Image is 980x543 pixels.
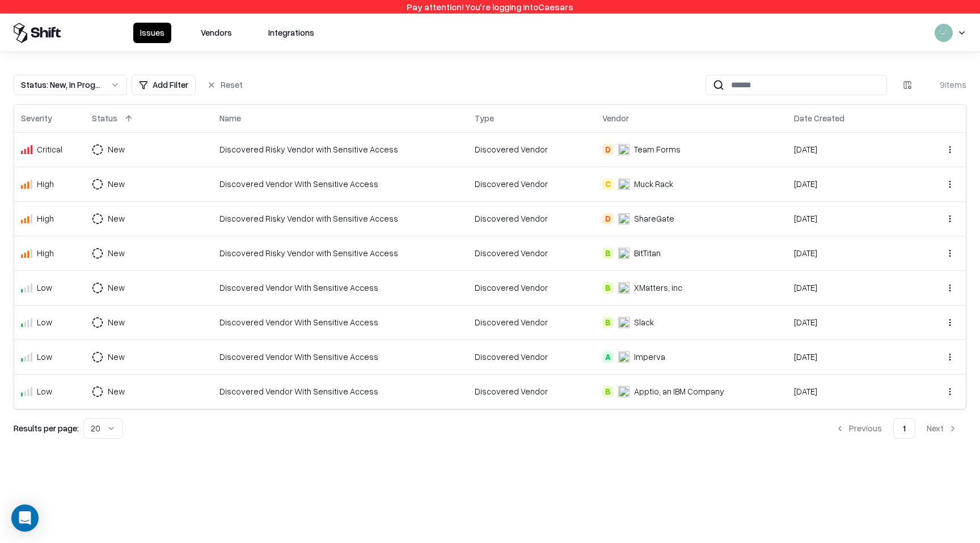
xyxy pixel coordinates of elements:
[108,282,125,294] div: New
[219,316,461,328] div: Discovered Vendor With Sensitive Access
[618,351,630,363] img: Imperva
[618,213,630,224] img: ShareGate
[475,112,494,124] div: Type
[794,385,908,397] div: [DATE]
[826,418,966,439] nav: pagination
[893,418,915,439] button: 1
[634,178,673,190] div: Muck Rack
[634,213,674,224] div: ShareGate
[634,351,665,363] div: Imperva
[108,385,125,397] div: New
[92,174,145,194] button: New
[14,422,79,434] p: Results per page:
[132,75,196,95] button: Add Filter
[475,178,589,190] div: Discovered Vendor
[794,316,908,328] div: [DATE]
[261,23,321,43] button: Integrations
[634,247,661,259] div: BitTitan
[37,247,54,259] div: High
[618,386,630,397] img: Apptio, an IBM Company
[11,504,39,532] div: Open Intercom Messenger
[108,351,125,363] div: New
[618,248,630,259] img: BitTitan
[794,247,908,259] div: [DATE]
[37,316,52,328] div: Low
[219,112,241,124] div: Name
[37,178,54,190] div: High
[794,282,908,294] div: [DATE]
[634,316,654,328] div: Slack
[92,209,145,229] button: New
[92,347,145,367] button: New
[602,179,614,190] div: C
[194,23,239,43] button: Vendors
[618,317,630,328] img: Slack
[475,385,589,397] div: Discovered Vendor
[618,282,630,294] img: xMatters, inc
[794,178,908,190] div: [DATE]
[602,248,614,259] div: B
[219,178,461,190] div: Discovered Vendor With Sensitive Access
[475,143,589,155] div: Discovered Vendor
[108,213,125,224] div: New
[475,247,589,259] div: Discovered Vendor
[21,112,52,124] div: Severity
[618,144,630,155] img: Team Forms
[219,247,461,259] div: Discovered Risky Vendor with Sensitive Access
[37,143,62,155] div: Critical
[475,213,589,224] div: Discovered Vendor
[108,316,125,328] div: New
[219,213,461,224] div: Discovered Risky Vendor with Sensitive Access
[92,381,145,402] button: New
[108,143,125,155] div: New
[618,179,630,190] img: Muck Rack
[92,278,145,298] button: New
[37,385,52,397] div: Low
[475,351,589,363] div: Discovered Vendor
[475,316,589,328] div: Discovered Vendor
[92,112,117,124] div: Status
[37,213,54,224] div: High
[602,282,614,294] div: B
[92,312,145,333] button: New
[92,139,145,160] button: New
[219,282,461,294] div: Discovered Vendor With Sensitive Access
[794,213,908,224] div: [DATE]
[794,112,844,124] div: Date Created
[634,143,681,155] div: Team Forms
[634,385,724,397] div: Apptio, an IBM Company
[794,143,908,155] div: [DATE]
[602,351,614,363] div: A
[475,282,589,294] div: Discovered Vendor
[602,144,614,155] div: D
[219,143,461,155] div: Discovered Risky Vendor with Sensitive Access
[602,386,614,397] div: B
[200,75,250,95] button: Reset
[921,79,966,91] div: 9 items
[133,23,171,43] button: Issues
[219,351,461,363] div: Discovered Vendor With Sensitive Access
[92,243,145,264] button: New
[602,317,614,328] div: B
[602,213,614,224] div: D
[634,282,682,294] div: XMatters, inc
[37,282,52,294] div: Low
[108,178,125,190] div: New
[37,351,52,363] div: Low
[219,385,461,397] div: Discovered Vendor With Sensitive Access
[21,79,102,91] div: Status : New, In Progress
[602,112,629,124] div: Vendor
[108,247,125,259] div: New
[794,351,908,363] div: [DATE]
